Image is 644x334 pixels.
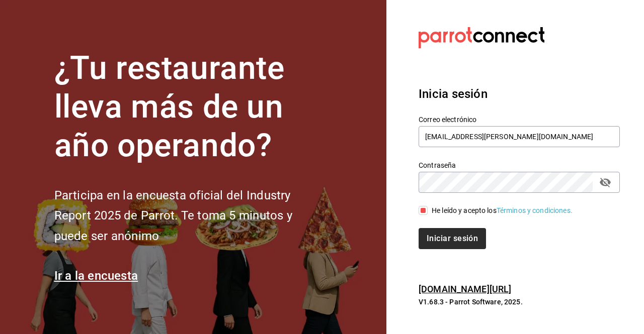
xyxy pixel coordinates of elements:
label: Correo electrónico [419,116,620,123]
label: Contraseña [419,162,620,169]
p: V1.68.3 - Parrot Software, 2025. [419,297,620,307]
h3: Inicia sesión [419,85,620,103]
h1: ¿Tu restaurante lleva más de un año operando? [54,49,326,165]
button: Iniciar sesión [419,228,486,249]
div: He leído y acepto los [432,205,573,216]
a: Términos y condiciones. [497,206,573,214]
button: passwordField [597,174,614,191]
input: Ingresa tu correo electrónico [419,126,620,147]
h2: Participa en la encuesta oficial del Industry Report 2025 de Parrot. Te toma 5 minutos y puede se... [54,185,326,247]
a: Ir a la encuesta [54,269,138,283]
a: [DOMAIN_NAME][URL] [419,284,511,294]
